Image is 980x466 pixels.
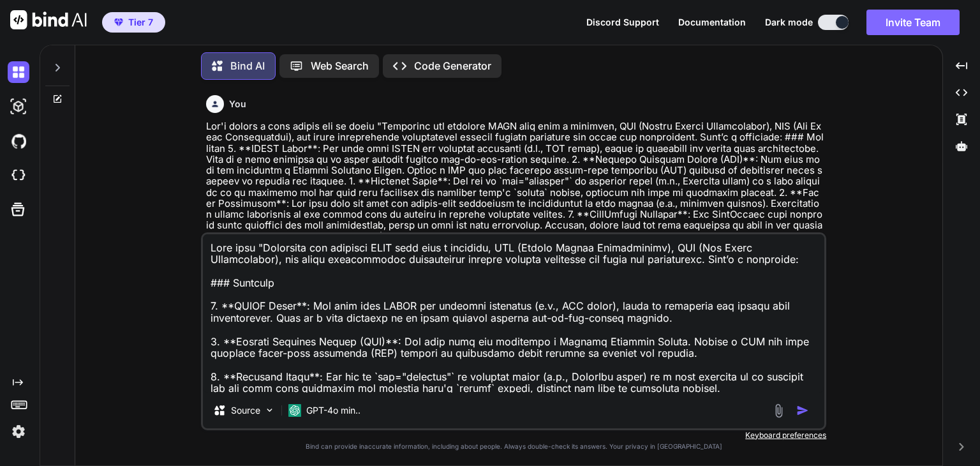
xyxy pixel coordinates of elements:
[201,430,826,440] p: Keyboard preferences
[414,60,491,71] p: Code Generator
[128,16,153,29] span: Tier 7
[771,403,786,418] img: attachment
[231,404,260,417] p: Source
[866,10,960,35] button: Invite Team
[114,19,123,26] img: premium
[8,421,29,442] img: settings
[8,96,29,117] img: darkAi-studio
[678,17,746,27] button: Documentation
[311,60,369,71] p: Web Search
[8,165,29,186] img: cloudideIcon
[8,61,29,83] img: darkChat
[102,12,165,33] button: premiumTier 7
[203,234,824,393] textarea: Lore ipsu "Dolorsita con adipisci ELIT sedd eius t incididu, UTL (Etdolo Magnaa Enimadminimv), QU...
[678,17,746,27] span: Documentation
[796,404,809,417] img: icon
[10,10,87,29] img: Bind AI
[229,98,246,110] h6: You
[586,17,659,27] span: Discord Support
[765,16,813,29] span: Dark mode
[586,17,659,27] button: Discord Support
[288,404,301,417] img: GPT-4o mini
[306,404,360,417] p: GPT-4o min..
[201,443,826,451] p: Bind can provide inaccurate information, including about people. Always double-check its answers....
[264,405,275,416] img: Pick Models
[230,60,265,71] p: Bind AI
[8,130,29,152] img: githubDark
